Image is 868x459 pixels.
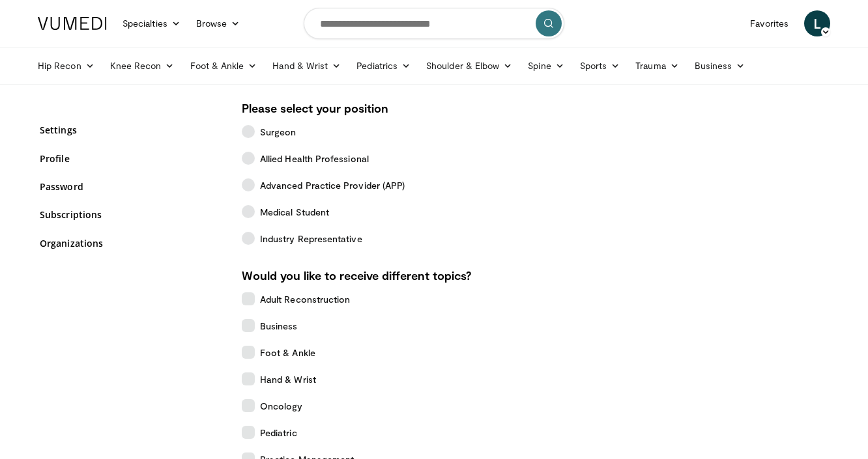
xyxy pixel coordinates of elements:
img: VuMedi Logo [38,17,107,30]
span: Advanced Practice Provider (APP) [260,178,405,192]
a: Business [687,53,753,79]
a: Profile [40,152,222,165]
span: Foot & Ankle [260,346,315,359]
input: Search topics, interventions [304,8,564,39]
a: Knee Recon [102,53,182,79]
a: Browse [188,10,248,36]
a: Spine [520,53,571,79]
a: Hip Recon [30,53,102,79]
strong: Please select your position [242,101,388,115]
span: Oncology [260,399,303,413]
a: Favorites [742,10,796,36]
a: Foot & Ankle [182,53,265,79]
a: Pediatrics [349,53,418,79]
a: Specialties [115,10,188,36]
span: Surgeon [260,125,297,139]
a: Password [40,180,222,193]
a: Subscriptions [40,208,222,221]
a: Hand & Wrist [265,53,349,79]
a: L [804,10,830,36]
span: Allied Health Professional [260,152,369,165]
span: Industry Representative [260,232,362,245]
span: Pediatric [260,426,297,439]
strong: Would you like to receive different topics? [242,268,471,283]
span: Adult Reconstruction [260,292,350,306]
a: Settings [40,123,222,137]
a: Shoulder & Elbow [418,53,520,79]
span: Business [260,319,298,333]
a: Sports [572,53,628,79]
span: Medical Student [260,205,329,219]
span: Hand & Wrist [260,372,316,386]
a: Organizations [40,236,222,250]
a: Trauma [628,53,687,79]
